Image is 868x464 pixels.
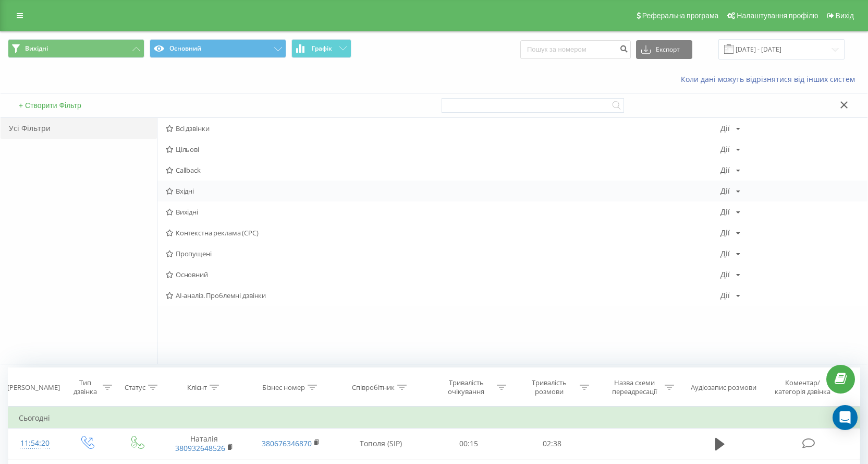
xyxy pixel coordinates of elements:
div: [PERSON_NAME] [7,383,60,392]
span: Вихід [836,11,854,20]
a: 380932648526 [175,443,225,453]
div: Бізнес номер [262,383,305,392]
div: Дії [720,250,730,257]
td: Наталія [161,429,248,459]
div: Open Intercom Messenger [833,405,858,430]
span: Графік [312,45,332,52]
span: Основний [166,271,720,278]
a: Коли дані можуть відрізнятися вiд інших систем [681,74,860,84]
span: Вхідні [166,187,720,195]
div: Назва схеми переадресації [606,378,662,396]
span: Всі дзвінки [166,125,720,132]
span: Callback [166,166,720,174]
span: Цільові [166,146,720,153]
div: Тривалість розмови [521,378,577,396]
button: Графік [291,39,351,58]
span: Контекстна реклама (CPC) [166,229,720,236]
div: Статус [125,383,145,392]
td: Тополя (SIP) [334,429,427,459]
button: Вихідні [8,39,144,58]
span: Реферальна програма [642,11,719,20]
input: Пошук за номером [520,40,631,59]
td: Сьогодні [8,408,860,429]
div: 11:54:20 [19,433,51,454]
div: Дії [720,292,730,299]
span: Пропущені [166,250,720,257]
div: Коментар/категорія дзвінка [772,378,833,396]
button: Експорт [636,40,692,59]
a: 380676346870 [262,438,312,448]
button: Основний [150,39,286,58]
button: Закрити [837,100,852,111]
button: + Створити Фільтр [16,101,84,110]
div: Дії [720,208,730,216]
div: Дії [720,229,730,236]
div: Дії [720,271,730,278]
td: 00:15 [427,429,510,459]
div: Дії [720,125,730,132]
span: AI-аналіз. Проблемні дзвінки [166,292,720,299]
div: Тип дзвінка [70,378,100,396]
span: Налаштування профілю [737,11,818,20]
div: Дії [720,166,730,174]
span: Вихідні [25,44,48,53]
div: Співробітник [352,383,395,392]
div: Усі Фільтри [1,118,157,139]
div: Аудіозапис розмови [691,383,756,392]
div: Клієнт [187,383,207,392]
td: 02:38 [510,429,594,459]
div: Тривалість очікування [438,378,494,396]
div: Дії [720,146,730,153]
div: Дії [720,187,730,195]
span: Вихідні [166,208,720,216]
